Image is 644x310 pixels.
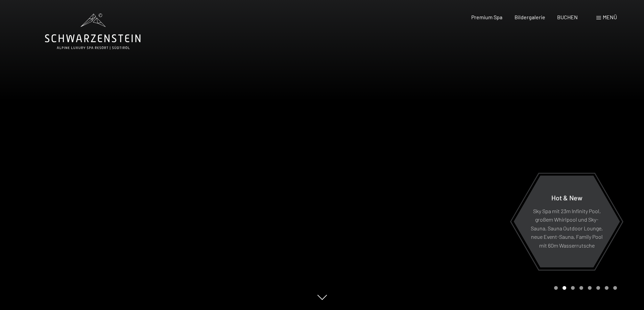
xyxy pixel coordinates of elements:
div: Carousel Page 5 [588,286,592,290]
span: Menü [603,14,617,20]
div: Carousel Pagination [552,286,617,290]
div: Carousel Page 1 [554,286,558,290]
div: Carousel Page 7 [605,286,609,290]
div: Carousel Page 3 [571,286,575,290]
span: Einwilligung Marketing* [257,171,313,178]
div: Carousel Page 2 (Current Slide) [563,286,566,290]
a: Premium Spa [471,14,502,20]
div: Carousel Page 4 [579,286,583,290]
p: Sky Spa mit 23m Infinity Pool, großem Whirlpool und Sky-Sauna, Sauna Outdoor Lounge, neue Event-S... [530,206,603,250]
span: Hot & New [551,193,582,201]
a: Hot & New Sky Spa mit 23m Infinity Pool, großem Whirlpool und Sky-Sauna, Sauna Outdoor Lounge, ne... [513,175,620,268]
div: Carousel Page 8 [613,286,617,290]
a: BUCHEN [557,14,578,20]
div: Carousel Page 6 [596,286,600,290]
a: Bildergalerie [515,14,545,20]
